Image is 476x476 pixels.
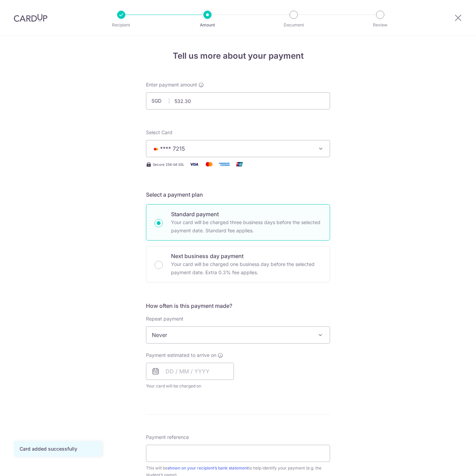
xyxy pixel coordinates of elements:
p: Standard payment [171,210,321,218]
p: Amount [182,22,233,28]
h5: Select a payment plan [146,190,330,199]
input: DD / MM / YYYY [146,363,234,380]
p: Recipient [96,22,147,28]
p: Next business day payment [171,252,321,260]
img: Union Pay [233,160,246,169]
img: American Express [217,160,231,169]
p: Your card will be charged one business day before the selected payment date. Extra 0.3% fee applies. [171,260,321,277]
img: MASTERCARD [152,147,160,151]
span: translation missing: en.payables.payment_networks.credit_card.summary.labels.select_card [146,129,172,135]
span: Payment estimated to arrive on [146,352,216,359]
span: Enter payment amount [146,81,197,88]
a: shown on your recipient’s bank statement [168,465,248,471]
h5: How often is this payment made? [146,302,330,310]
input: 0.00 [146,92,330,109]
span: Never [146,326,330,344]
span: Secure 256-bit SSL [153,162,184,167]
img: CardUp [14,14,47,22]
img: Mastercard [202,160,216,169]
img: Visa [187,160,201,169]
span: SGD [151,97,169,104]
span: Payment reference [146,434,189,441]
div: Card added successfully [20,445,96,452]
p: Document [268,22,319,28]
span: Your card will be charged on [146,383,234,390]
p: Your card will be charged three business days before the selected payment date. Standard fee appl... [171,218,321,235]
span: Never [146,327,330,343]
p: Review [355,22,406,28]
label: Repeat payment [146,315,183,322]
h4: Tell us more about your payment [146,50,330,62]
